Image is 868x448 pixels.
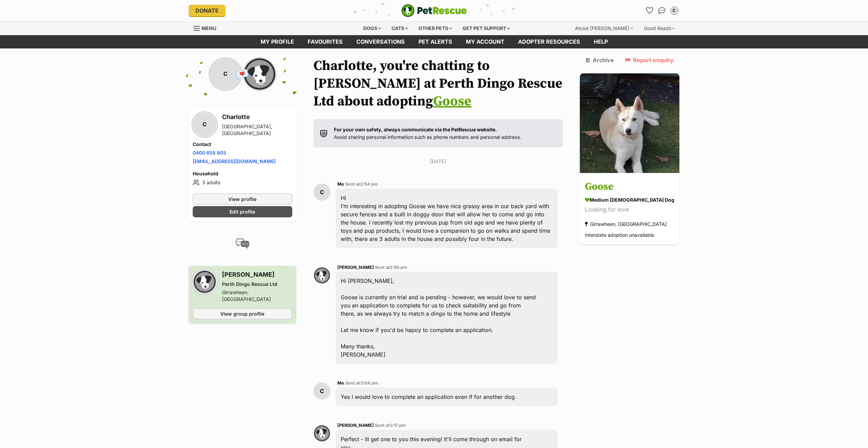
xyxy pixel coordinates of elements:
[337,265,374,270] span: [PERSON_NAME]
[193,308,293,319] a: View group profile
[580,174,679,245] a: Goose medium [DEMOGRAPHIC_DATA] Dog Looking for love Girrawheen, [GEOGRAPHIC_DATA] Interstate ado...
[639,21,680,35] div: Good Reads
[669,5,680,16] button: My account
[390,423,406,428] span: 3:17 pm
[459,35,511,48] a: My account
[580,73,679,173] img: Goose
[658,7,665,14] img: chat-41dd97257d64d25036548639549fe6c8038ab92f7586957e7f3b1b290dea8141.svg
[254,35,301,48] a: My profile
[585,232,654,238] span: Interstate adoption unavailable
[586,57,614,63] a: Archive
[193,178,293,187] li: 3 adults
[337,380,344,386] span: Me
[313,267,330,284] img: Lara Rakas profile pic
[585,179,674,194] h3: Goose
[220,310,264,317] span: View group profile
[313,158,563,165] p: [DATE]
[375,265,407,270] span: Sent at
[189,5,225,16] a: Donate
[644,5,655,16] a: Favourites
[193,113,217,136] div: C
[313,57,563,110] h1: Charlotte, you're chatting to [PERSON_NAME] at Perth Dingo Rescue Ltd about adopting
[671,7,678,14] div: C
[334,126,521,141] p: Avoid sharing personal information such as phone numbers and personal address.
[458,21,515,35] div: Get pet support
[433,93,471,110] a: Goose
[301,35,350,48] a: Favourites
[401,4,467,17] img: logo-e224e6f780fb5917bec1dbf3a21bbac754714ae5b6737aabdf751b685950b380.svg
[193,150,226,156] a: 0400 658 803
[625,57,674,63] a: Report enquiry
[337,423,374,428] span: [PERSON_NAME]
[208,57,242,91] div: C
[313,382,330,400] div: C
[222,289,293,303] div: Girrawheen, [GEOGRAPHIC_DATA]
[193,158,276,164] a: [EMAIL_ADDRESS][DOMAIN_NAME]
[511,35,587,48] a: Adopter resources
[193,206,293,217] a: Edit profile
[193,141,293,148] h4: Contact
[222,123,293,137] div: [GEOGRAPHIC_DATA], [GEOGRAPHIC_DATA]
[222,112,293,122] h3: Charlotte
[345,182,378,187] span: Sent at
[222,281,293,288] div: Perth Dingo Rescue Ltd
[193,270,217,294] img: Perth Dingo Rescue Ltd profile pic
[360,182,378,187] span: 2:54 pm
[336,388,558,406] div: Yes I would love to complete an application even if for another dog.
[345,380,378,386] span: Sent at
[334,127,497,132] strong: For your own safety, always communicate via the PetRescue website.
[585,205,674,214] div: Looking for love
[337,182,344,187] span: Me
[657,5,667,16] a: Conversations
[228,196,256,203] span: View profile
[202,25,216,31] span: Menu
[230,208,255,215] span: Edit profile
[242,57,277,91] img: Perth Dingo Rescue Ltd profile pic
[236,239,249,249] img: conversation-icon-4a6f8262b818ee0b60e3300018af0b2d0b884aa5de6e9bcb8d3d4eeb1a70a7c4.svg
[587,35,615,48] a: Help
[570,21,638,35] div: About [PERSON_NAME]
[401,4,467,17] a: PetRescue
[350,35,412,48] a: conversations
[358,21,386,35] div: Dogs
[313,425,330,442] img: Lara Rakas profile pic
[194,21,221,34] a: Menu
[360,380,378,386] span: 3:04 pm
[313,184,330,201] div: C
[387,21,413,35] div: Cats
[585,196,674,203] div: medium [DEMOGRAPHIC_DATA] Dog
[235,67,250,81] span: 💌
[412,35,459,48] a: Pet alerts
[336,189,558,248] div: Hi I’m interesting in adopting Goose we have nice grassy area in our back yard with secure fences...
[414,21,457,35] div: Other pets
[375,423,406,428] span: Sent at
[390,265,407,270] span: 2:56 pm
[336,272,558,364] div: Hi [PERSON_NAME], Goose is currently on trial and is pending - however, we would love to send you...
[193,170,293,177] h4: Household
[644,5,680,16] ul: Account quick links
[585,219,667,229] div: Girrawheen, [GEOGRAPHIC_DATA]
[222,270,293,279] h3: [PERSON_NAME]
[193,193,293,205] a: View profile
